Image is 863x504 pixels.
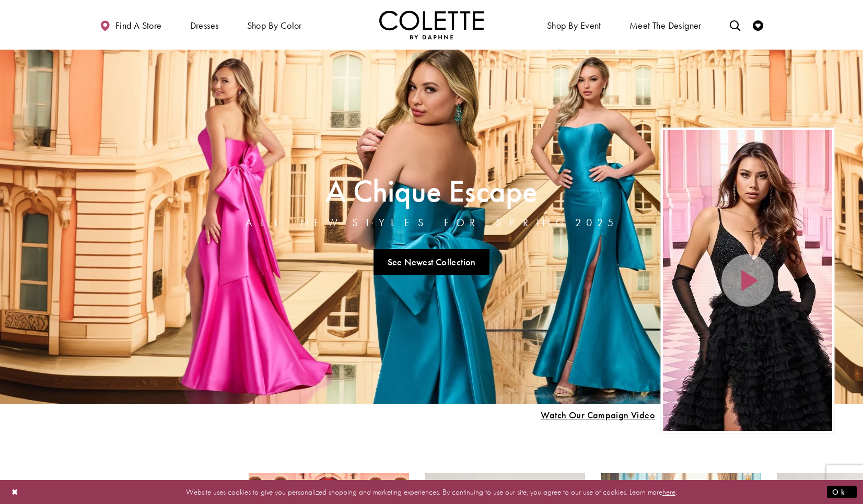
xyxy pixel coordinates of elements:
[247,20,302,31] span: Shop by color
[6,483,24,501] button: Close Dialog
[544,10,604,39] span: Shop By Event
[629,20,702,31] span: Meet the designer
[115,20,162,31] span: Find a store
[379,10,484,39] img: Colette by Daphne
[662,486,675,497] a: here
[242,245,621,279] ul: Slider Links
[750,10,766,39] a: Check Wishlist
[727,10,743,39] a: Toggle search
[188,10,221,39] span: Dresses
[374,249,489,275] a: See Newest Collection A Chique Escape All New Styles For Spring 2025
[75,485,788,499] p: Website uses cookies to give you personalized shopping and marketing experiences. By continuing t...
[379,10,484,39] a: Visit Home Page
[827,485,857,498] button: Submit Dialog
[244,10,305,39] span: Shop by color
[627,10,704,39] a: Meet the designer
[190,20,219,31] span: Dresses
[547,20,601,31] span: Shop By Event
[97,10,164,39] a: Find a store
[540,410,655,420] span: Play Slide #15 Video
